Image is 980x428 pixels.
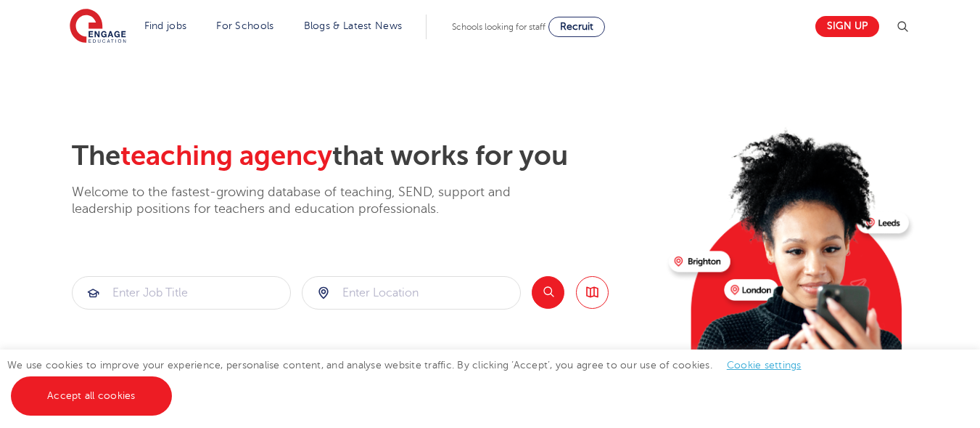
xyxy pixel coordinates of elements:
p: Welcome to the fastest-growing database of teaching, SEND, support and leadership positions for t... [72,184,551,218]
input: Submit [73,277,290,309]
span: We use cookies to improve your experience, personalise content, and analyse website traffic. By c... [7,360,816,401]
a: Blogs & Latest News [304,20,403,31]
h2: The that works for you [72,140,657,173]
a: Find jobs [144,20,187,31]
a: Accept all cookies [11,376,172,416]
span: Schools looking for staff [452,22,545,32]
input: Submit [302,277,520,309]
a: Sign up [815,16,879,37]
span: Recruit [560,21,593,32]
a: Recruit [548,17,605,37]
div: Submit [302,276,521,310]
a: For Schools [216,20,273,31]
span: teaching agency [120,140,332,171]
button: Search [532,276,564,309]
a: Cookie settings [727,360,802,371]
div: Submit [72,276,291,310]
img: Engage Education [70,9,126,45]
